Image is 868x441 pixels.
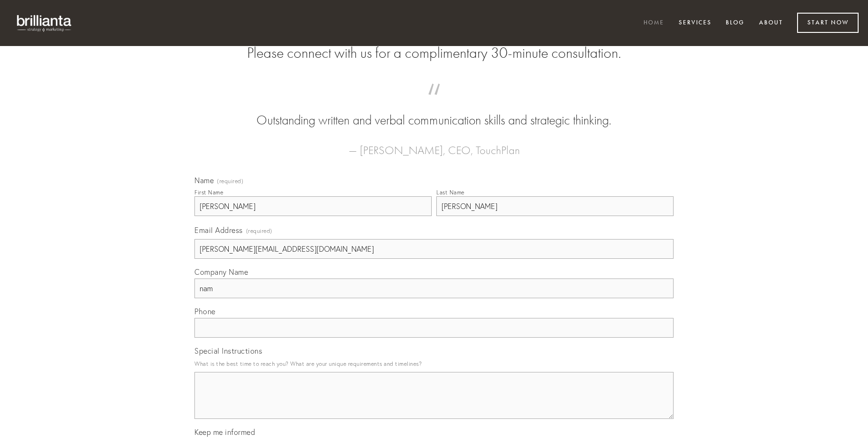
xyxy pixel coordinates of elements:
[9,9,80,37] img: brillianta - research, strategy, marketing
[194,267,248,277] span: Company Name
[194,346,262,356] span: Special Instructions
[209,130,659,160] figcaption: — [PERSON_NAME], CEO, TouchPlan
[246,224,272,237] span: (required)
[637,15,670,31] a: Home
[217,178,243,184] span: (required)
[209,93,659,130] blockquote: Outstanding written and verbal communication skills and strategic thinking.
[673,15,718,31] a: Services
[194,44,674,62] h2: Please connect with us for a complimentary 30-minute consultation.
[194,225,243,235] span: Email Address
[720,15,751,31] a: Blog
[194,189,223,196] div: First Name
[797,13,859,33] a: Start Now
[194,307,216,316] span: Phone
[194,176,214,185] span: Name
[753,15,789,31] a: About
[436,189,465,196] div: Last Name
[209,93,659,111] span: “
[194,427,255,437] span: Keep me informed
[194,357,674,370] p: What is the best time to reach you? What are your unique requirements and timelines?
